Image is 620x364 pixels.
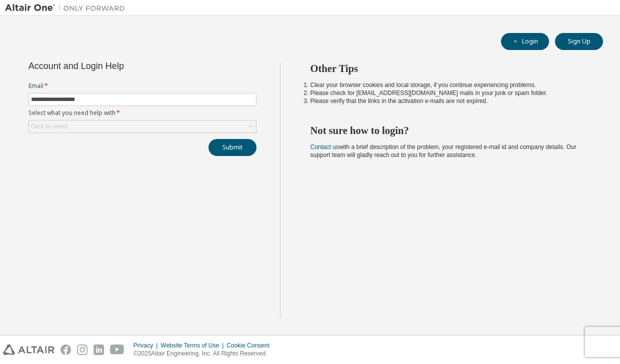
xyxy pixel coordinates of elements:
[29,120,256,132] div: Click to select
[60,344,71,355] img: facebook.svg
[310,62,585,75] h2: Other Tips
[3,344,54,355] img: altair_logo.svg
[501,33,549,50] button: Login
[310,81,585,89] li: Clear your browser cookies and local storage, if you continue experiencing problems.
[77,344,87,355] img: instagram.svg
[5,3,130,13] img: Altair One
[208,139,256,156] button: Submit
[93,344,104,355] img: linkedin.svg
[555,33,603,50] button: Sign Up
[110,344,124,355] img: youtube.svg
[28,109,256,117] label: Select what you need help with
[31,122,68,130] div: Click to select
[133,341,160,349] div: Privacy
[28,62,211,70] div: Account and Login Help
[28,82,256,90] label: Email
[133,349,275,358] p: © 2025 Altair Engineering, Inc. All Rights Reserved.
[310,143,576,158] span: with a brief description of the problem, your registered e-mail id and company details. Our suppo...
[310,89,585,97] li: Please check for [EMAIL_ADDRESS][DOMAIN_NAME] mails in your junk or spam folder.
[226,341,275,349] div: Cookie Consent
[310,143,339,150] a: Contact us
[310,124,585,137] h2: Not sure how to login?
[310,97,585,105] li: Please verify that the links in the activation e-mails are not expired.
[160,341,226,349] div: Website Terms of Use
